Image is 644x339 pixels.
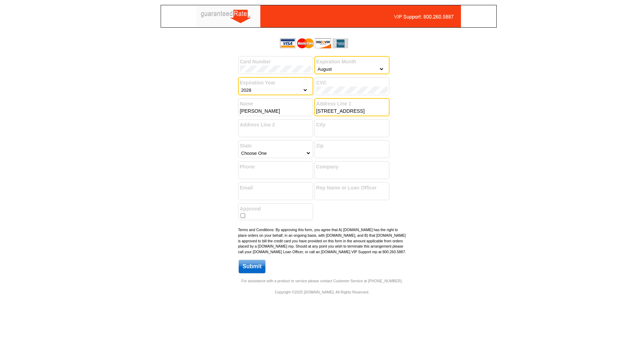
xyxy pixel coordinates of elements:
[240,205,311,213] label: Approval
[316,142,388,150] label: Zip
[280,38,348,48] img: acceptedCards.gif
[238,228,406,254] small: Terms and Conditions: By approving this form, you agree that A) [DOMAIN_NAME] has the right to pl...
[316,163,388,171] label: Company
[316,121,388,129] label: City
[316,184,388,192] label: Rep Name or Loan Officer
[240,142,311,150] label: State
[316,79,388,87] label: CVC
[240,79,311,87] label: Expiration Year
[239,260,265,273] input: Submit
[316,100,388,108] label: Address Line 1
[240,58,311,65] label: Card Number
[504,176,644,339] iframe: LiveChat chat widget
[316,58,388,65] label: Expiration Month
[240,184,311,192] label: Email
[240,100,311,108] label: Name
[240,121,311,129] label: Address Line 2
[240,163,311,171] label: Phone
